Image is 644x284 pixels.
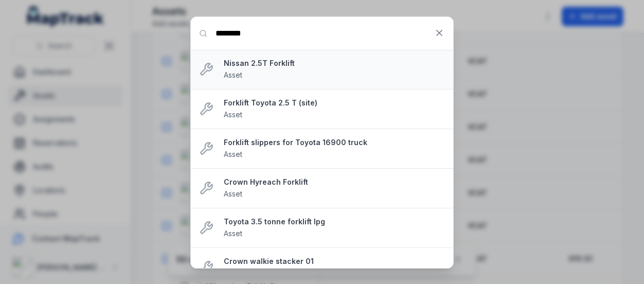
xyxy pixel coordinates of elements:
a: Forklift slippers for Toyota 16900 truckAsset [224,137,445,160]
strong: Nissan 2.5T Forklift [224,58,445,68]
strong: Crown walkie stacker 01 [224,256,445,267]
a: Crown walkie stacker 01 [224,256,445,279]
span: Asset [224,150,242,158]
a: Forklift Toyota 2.5 T (site)Asset [224,98,445,120]
strong: Toyota 3.5 tonne forklift lpg [224,217,445,227]
span: Asset [224,110,242,119]
a: Nissan 2.5T ForkliftAsset [224,58,445,81]
span: Asset [224,229,242,238]
strong: Forklift Toyota 2.5 T (site) [224,98,445,108]
strong: Crown Hyreach Forklift [224,177,445,187]
strong: Forklift slippers for Toyota 16900 truck [224,137,445,148]
a: Crown Hyreach ForkliftAsset [224,177,445,200]
a: Toyota 3.5 tonne forklift lpgAsset [224,217,445,239]
span: Asset [224,189,242,198]
span: Asset [224,70,242,79]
